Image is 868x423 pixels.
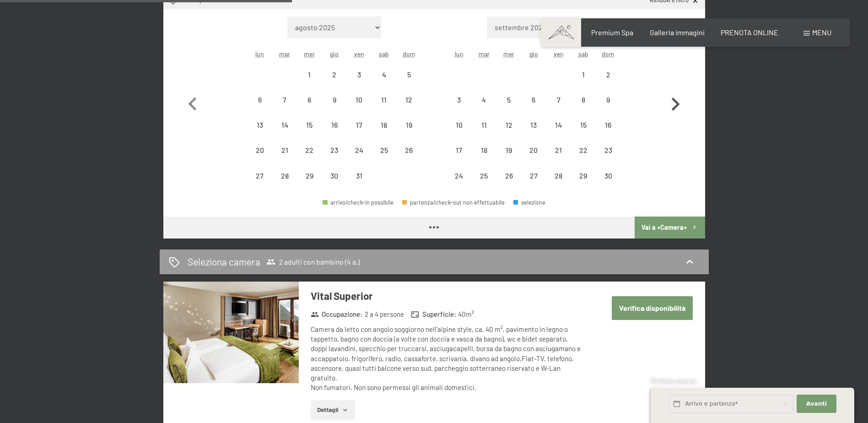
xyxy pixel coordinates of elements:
[472,163,496,188] div: arrivo/check-in non effettuabile
[347,163,372,188] div: arrivo/check-in non effettuabile
[651,377,696,385] span: Richiesta express
[396,138,421,163] div: arrivo/check-in non effettuabile
[348,146,371,169] div: 24
[596,163,620,188] div: arrivo/check-in non effettuabile
[347,87,372,112] div: arrivo/check-in non effettuabile
[521,138,546,163] div: Thu Nov 20 2025
[472,87,496,112] div: arrivo/check-in non effettuabile
[330,50,339,58] abbr: giovedì
[447,172,470,195] div: 24
[311,400,355,420] button: Dettagli
[447,87,471,112] div: arrivo/check-in non effettuabile
[521,138,546,163] div: arrivo/check-in non effettuabile
[572,71,595,94] div: 1
[347,87,372,112] div: Fri Oct 10 2025
[447,113,471,137] div: arrivo/check-in non effettuabile
[546,163,571,188] div: arrivo/check-in non effettuabile
[248,163,272,188] div: arrivo/check-in non effettuabile
[597,121,620,144] div: 16
[248,87,272,112] div: arrivo/check-in non effettuabile
[396,138,421,163] div: Sun Oct 26 2025
[273,96,296,119] div: 7
[347,113,372,137] div: arrivo/check-in non effettuabile
[322,62,347,87] div: arrivo/check-in non effettuabile
[298,121,321,144] div: 15
[547,172,570,195] div: 28
[397,96,420,119] div: 12
[602,50,615,58] abbr: domenica
[323,200,394,206] div: arrivo/check-in possibile
[248,113,272,137] div: Mon Oct 13 2025
[397,121,420,144] div: 19
[612,296,693,320] button: Verifica disponibilità
[297,62,322,87] div: arrivo/check-in non effettuabile
[458,309,474,319] span: 40 m²
[572,146,595,169] div: 22
[578,50,588,58] abbr: sabato
[272,87,297,112] div: arrivo/check-in non effettuabile
[503,50,514,58] abbr: mercoledì
[797,395,836,413] button: Avanti
[554,50,564,58] abbr: venerdì
[323,71,346,94] div: 2
[347,113,372,137] div: Fri Oct 17 2025
[596,62,620,87] div: Sun Nov 02 2025
[348,96,371,119] div: 10
[297,87,322,112] div: Wed Oct 08 2025
[472,113,496,137] div: Tue Nov 11 2025
[571,138,596,163] div: Sat Nov 22 2025
[323,172,346,195] div: 30
[322,138,347,163] div: arrivo/check-in non effettuabile
[472,113,496,137] div: arrivo/check-in non effettuabile
[472,163,496,188] div: Tue Nov 25 2025
[596,87,620,112] div: arrivo/check-in non effettuabile
[596,138,620,163] div: arrivo/check-in non effettuabile
[372,113,396,137] div: Sat Oct 18 2025
[596,87,620,112] div: Sun Nov 09 2025
[304,50,315,58] abbr: mercoledì
[472,138,496,163] div: arrivo/check-in non effettuabile
[597,96,620,119] div: 9
[179,16,206,189] button: Mese precedente
[322,113,347,137] div: arrivo/check-in non effettuabile
[472,138,496,163] div: Tue Nov 18 2025
[522,172,545,195] div: 27
[571,113,596,137] div: Sat Nov 15 2025
[348,121,371,144] div: 17
[596,163,620,188] div: Sun Nov 30 2025
[311,289,583,303] h3: Vital Superior
[496,113,521,137] div: Wed Nov 12 2025
[571,62,596,87] div: Sat Nov 01 2025
[546,113,571,137] div: Fri Nov 14 2025
[372,62,396,87] div: Sat Oct 04 2025
[571,113,596,137] div: arrivo/check-in non effettuabile
[372,87,396,112] div: arrivo/check-in non effettuabile
[347,138,372,163] div: Fri Oct 24 2025
[596,113,620,137] div: Sun Nov 16 2025
[571,87,596,112] div: arrivo/check-in non effettuabile
[571,87,596,112] div: Sat Nov 08 2025
[297,138,322,163] div: arrivo/check-in non effettuabile
[347,62,372,87] div: arrivo/check-in non effettuabile
[347,62,372,87] div: Fri Oct 03 2025
[323,96,346,119] div: 9
[496,138,521,163] div: Wed Nov 19 2025
[322,163,347,188] div: arrivo/check-in non effettuabile
[272,138,297,163] div: Tue Oct 21 2025
[572,121,595,144] div: 15
[379,50,389,58] abbr: sabato
[447,163,471,188] div: arrivo/check-in non effettuabile
[650,28,705,37] a: Galleria immagini
[496,163,521,188] div: arrivo/check-in non effettuabile
[472,87,496,112] div: Tue Nov 04 2025
[547,146,570,169] div: 21
[572,96,595,119] div: 8
[635,217,705,239] button: Vai a «Camera»
[455,50,464,58] abbr: lunedì
[591,28,633,37] a: Premium Spa
[248,138,272,163] div: Mon Oct 20 2025
[322,138,347,163] div: Thu Oct 23 2025
[522,96,545,119] div: 6
[571,163,596,188] div: Sat Nov 29 2025
[721,28,778,37] span: PRENOTA ONLINE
